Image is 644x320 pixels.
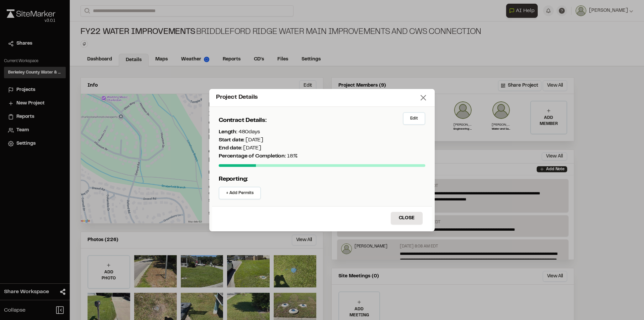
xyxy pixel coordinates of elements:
p: 18 % [219,152,425,160]
p: 480 days [219,128,425,136]
button: + Add Permits [219,187,261,199]
p: Contract Details: [219,116,267,125]
span: Percentage of Completion: [219,154,286,158]
span: Length: [219,130,237,134]
div: Project Details [216,93,419,102]
p: [DATE] [219,144,425,152]
span: Start date: [219,138,244,142]
p: Reporting: [219,175,425,184]
p: [DATE] [219,136,425,144]
span: End date: [219,146,242,150]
